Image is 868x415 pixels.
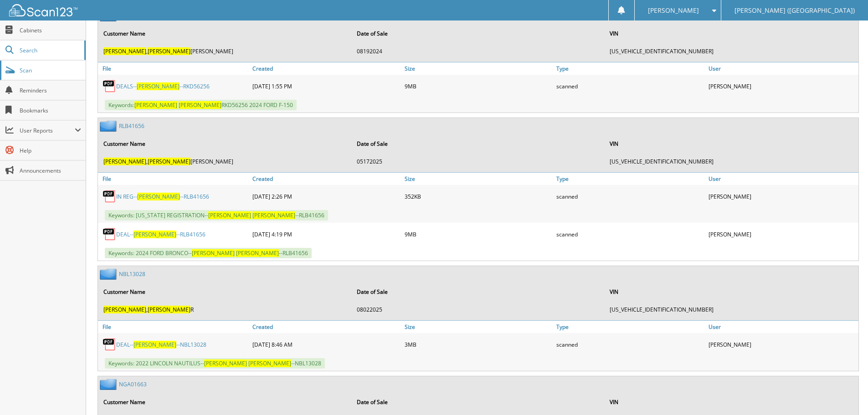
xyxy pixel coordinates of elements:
[100,120,119,132] img: folder2.png
[208,211,251,219] span: [PERSON_NAME]
[9,4,77,16] img: scan123-logo-white.svg
[252,211,295,219] span: [PERSON_NAME]
[116,82,210,90] a: DEALS--[PERSON_NAME]--RKD56256
[554,321,706,333] a: Type
[99,134,351,153] th: Customer Name
[250,321,402,333] a: Created
[20,87,81,94] span: Reminders
[105,210,328,220] span: Keywords: [US_STATE] REGISTRATION-- --RLB41656
[20,107,81,114] span: Bookmarks
[402,335,555,354] div: 3MB
[402,321,555,333] a: Size
[99,24,351,43] th: Customer Name
[706,187,858,205] div: [PERSON_NAME]
[20,67,81,74] span: Scan
[554,187,706,205] div: scanned
[103,79,116,93] img: PDF.png
[137,193,180,200] span: [PERSON_NAME]
[734,8,855,13] span: [PERSON_NAME] ([GEOGRAPHIC_DATA])
[103,158,146,165] span: [PERSON_NAME]
[605,154,858,169] td: [US_VEHICLE_IDENTIFICATION_NUMBER]
[99,302,351,317] td: , R
[605,302,858,317] td: [US_VEHICLE_IDENTIFICATION_NUMBER]
[605,393,858,411] th: VIN
[250,77,402,95] div: [DATE] 1:55 PM
[99,282,351,301] th: Customer Name
[148,306,190,313] span: [PERSON_NAME]
[706,225,858,243] div: [PERSON_NAME]
[20,26,81,34] span: Cabinets
[236,249,279,257] span: [PERSON_NAME]
[119,380,147,388] a: NGA01663
[352,24,605,43] th: Date of Sale
[250,173,402,185] a: Created
[103,338,116,351] img: PDF.png
[105,248,312,258] span: Keywords: 2024 FORD BRONCO-- --RLB41656
[250,187,402,205] div: [DATE] 2:26 PM
[352,393,605,411] th: Date of Sale
[250,335,402,354] div: [DATE] 8:46 AM
[103,306,146,313] span: [PERSON_NAME]
[605,24,858,43] th: VIN
[554,77,706,95] div: scanned
[116,193,209,200] a: IN REG--[PERSON_NAME]--RLB41656
[116,231,205,238] a: DEAL--[PERSON_NAME]--RLB41656
[248,359,291,367] span: [PERSON_NAME]
[20,167,81,174] span: Announcements
[352,44,605,59] td: 08192024
[554,62,706,75] a: Type
[98,62,250,75] a: File
[402,77,555,95] div: 9MB
[352,134,605,153] th: Date of Sale
[706,321,858,333] a: User
[98,173,250,185] a: File
[706,77,858,95] div: [PERSON_NAME]
[100,379,119,390] img: folder2.png
[352,154,605,169] td: 05172025
[103,190,116,203] img: PDF.png
[204,359,247,367] span: [PERSON_NAME]
[706,173,858,185] a: User
[648,8,699,13] span: [PERSON_NAME]
[402,173,555,185] a: Size
[103,227,116,241] img: PDF.png
[134,341,176,348] span: [PERSON_NAME]
[103,47,146,55] span: [PERSON_NAME]
[402,225,555,243] div: 9MB
[706,62,858,75] a: User
[99,44,351,59] td: , [PERSON_NAME]
[137,82,180,90] span: [PERSON_NAME]
[134,101,177,109] span: [PERSON_NAME]
[554,335,706,354] div: scanned
[822,371,868,415] iframe: Chat Widget
[192,249,235,257] span: [PERSON_NAME]
[99,393,351,411] th: Customer Name
[605,282,858,301] th: VIN
[119,270,145,278] a: NBL13028
[605,134,858,153] th: VIN
[20,46,80,54] span: Search
[605,44,858,59] td: [US_VEHICLE_IDENTIFICATION_NUMBER]
[402,62,555,75] a: Size
[148,158,190,165] span: [PERSON_NAME]
[98,321,250,333] a: File
[554,173,706,185] a: Type
[119,122,144,130] a: RLB41656
[99,154,351,169] td: , [PERSON_NAME]
[706,335,858,354] div: [PERSON_NAME]
[20,147,81,154] span: Help
[352,282,605,301] th: Date of Sale
[402,187,555,205] div: 352KB
[148,47,190,55] span: [PERSON_NAME]
[179,101,221,109] span: [PERSON_NAME]
[105,358,325,369] span: Keywords: 2022 LINCOLN NAUTILUS-- --NBL13028
[134,231,176,238] span: [PERSON_NAME]
[250,225,402,243] div: [DATE] 4:19 PM
[250,62,402,75] a: Created
[116,341,206,348] a: DEAL--[PERSON_NAME]--NBL13028
[554,225,706,243] div: scanned
[20,127,75,134] span: User Reports
[105,100,297,110] span: Keywords: RKD56256 2024 FORD F-150
[100,268,119,280] img: folder2.png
